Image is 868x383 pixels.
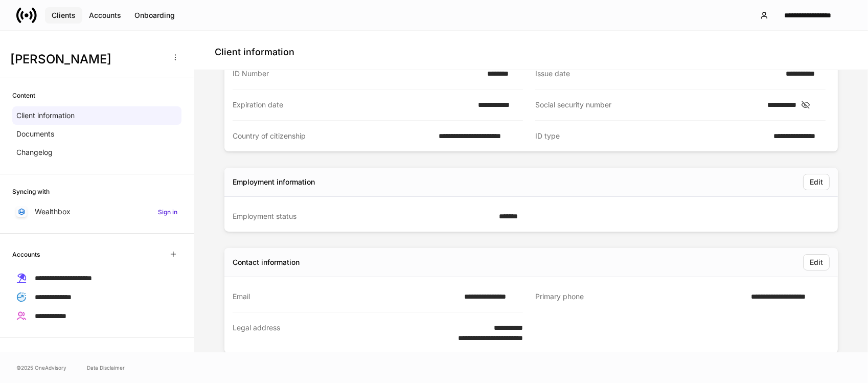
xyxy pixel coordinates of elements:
p: Changelog [16,147,53,157]
div: Employment status [233,211,493,221]
h4: Client information [215,46,294,58]
h6: Syncing with [12,187,50,196]
button: Onboarding [128,7,181,24]
div: ID Number [233,69,481,79]
a: WealthboxSign in [12,202,181,221]
div: Edit [810,257,823,267]
div: Onboarding [134,10,175,20]
p: Wealthbox [35,207,71,217]
div: Issue date [535,69,780,79]
h6: Content [12,91,35,100]
h6: Sign in [158,207,177,217]
div: ID type [535,131,767,141]
div: Contact information [233,257,300,267]
h6: Accounts [12,250,40,259]
div: Email [233,291,458,302]
p: Documents [16,129,54,139]
a: Documents [12,125,181,143]
button: Edit [803,254,830,271]
button: Accounts [82,7,128,24]
a: Changelog [12,143,181,162]
a: Data Disclaimer [87,364,125,372]
span: © 2025 OneAdvisory [16,364,66,372]
div: Employment information [233,177,315,187]
div: Social security number [535,100,761,110]
button: Clients [45,7,82,24]
div: Edit [810,177,823,187]
p: Client information [16,110,75,121]
div: Clients [52,10,76,20]
button: Edit [803,174,830,190]
div: Expiration date [233,100,472,110]
a: Client information [12,106,181,125]
div: Accounts [89,10,121,20]
div: Country of citizenship [233,131,432,141]
div: Primary phone [535,291,745,302]
div: Legal address [233,323,423,343]
h3: [PERSON_NAME] [10,51,163,67]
